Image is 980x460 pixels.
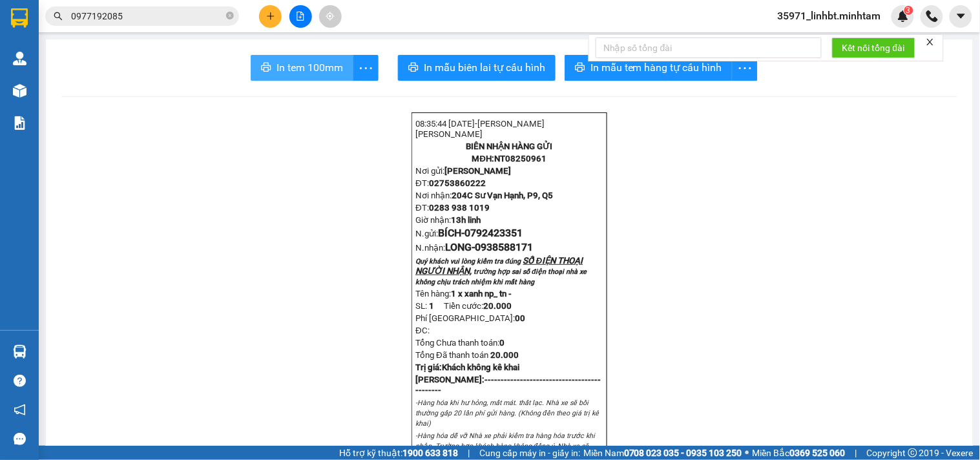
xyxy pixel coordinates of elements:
[33,50,99,60] span: [PERSON_NAME]
[415,243,533,253] span: N.nhận:
[13,84,26,98] img: warehouse-icon
[429,301,434,311] span: 1
[408,62,419,74] span: printer
[11,8,28,28] img: logo-vxr
[464,227,523,239] span: 0792423351
[483,301,512,311] span: 20.000
[14,433,26,445] span: message
[40,74,141,83] span: 204C Sư Vạn Hạnh, P9, Q5
[276,59,343,76] span: In tem 100mm
[442,362,519,372] span: Khách không kê khai
[261,62,271,74] span: printer
[438,227,523,239] span: BÍCH-
[767,8,891,24] span: 35971_linhbt.minhtam
[415,119,545,139] span: 08:35:44 [DATE]-
[624,448,742,458] strong: 0708 023 035 - 0935 103 250
[855,446,857,460] span: |
[451,215,481,225] span: 13h linh
[13,116,26,130] img: solution-icon
[908,448,917,457] span: copyright
[499,338,505,348] span: 0
[790,448,846,458] strong: 0369 525 060
[415,166,511,176] span: Nơi gửi:
[832,37,915,58] button: Kết nối tổng đài
[415,215,481,225] span: Giờ nhận:
[82,39,134,48] span: NT08250961
[475,241,533,253] span: 0938588171
[353,55,379,81] button: more
[906,6,911,15] span: 3
[444,301,512,311] span: Tiền cước:
[71,9,224,23] input: Tìm tên, số ĐT hoặc mã đơn
[4,74,141,83] span: Nơi nhận:
[415,256,583,276] span: SỐ ĐIỆN THOẠI NGƯỜI NHẬN,
[415,178,429,188] span: ĐT:
[326,12,335,21] span: aim
[402,448,458,458] strong: 1900 633 818
[520,313,525,323] span: 0
[583,446,742,460] span: Miền Nam
[415,313,525,323] span: Phí [GEOGRAPHIC_DATA]:
[289,5,312,28] button: file-add
[54,27,140,37] strong: BIÊN NHẬN HÀNG GỬI
[353,60,378,76] span: more
[415,326,430,335] span: ĐC:
[415,119,545,139] span: [PERSON_NAME] [PERSON_NAME]
[17,62,74,72] span: 02753860222
[575,62,585,74] span: printer
[4,6,133,25] span: [PERSON_NAME] [PERSON_NAME]
[429,203,490,213] span: 0283 938 1019
[415,289,512,298] span: Tên hàng:
[319,5,342,28] button: aim
[745,450,749,455] span: ⚪️
[445,241,475,253] span: LONG-
[950,5,972,28] button: caret-down
[251,55,353,81] button: printerIn tem 100mm
[4,6,133,25] span: 08:35:44 [DATE]-
[415,229,523,238] span: N.gửi:
[424,59,545,76] span: In mẫu biên lai tự cấu hình
[466,141,552,151] strong: BIÊN NHẬN HÀNG GỬI
[14,404,26,416] span: notification
[955,10,967,22] span: caret-down
[226,10,234,23] span: close-circle
[479,446,580,460] span: Cung cấp máy in - giấy in:
[4,50,99,60] span: Nơi gửi:
[13,345,26,359] img: warehouse-icon
[515,313,525,323] strong: 0
[54,12,63,21] span: search
[14,375,26,387] span: question-circle
[494,154,547,163] span: NT08250961
[415,338,505,348] span: Tổng Chưa thanh toán:
[452,191,553,200] span: 204C Sư Vạn Hạnh, P9, Q5
[266,12,275,21] span: plus
[13,52,26,65] img: warehouse-icon
[17,85,78,95] span: 0283 938 1019
[429,178,486,188] span: 02753860222
[4,85,17,95] span: ĐT:
[4,62,17,72] span: ĐT:
[226,12,234,19] span: close-circle
[565,55,733,81] button: printerIn mẫu tem hàng tự cấu hình
[398,55,556,81] button: printerIn mẫu biên lai tự cấu hình
[926,37,935,47] span: close
[415,203,429,213] span: ĐT:
[259,5,282,28] button: plus
[415,301,427,311] span: SL:
[904,6,913,15] sup: 3
[451,289,512,298] span: 1 x xanh np_ tn -
[415,375,601,395] strong: [PERSON_NAME]:--------------------------------------------
[590,59,722,76] span: In mẫu tem hàng tự cấu hình
[490,350,519,360] span: 20.000
[415,267,587,286] span: trường hợp sai số điện thoại nhà xe không chịu trách nhiệm khi mất hàng
[415,399,599,428] em: -Hàng hóa khi hư hỏng, mất mát. thất lạc. Nhà xe sẽ bồi thường gấp 20 lần phí gửi hàng. (Không đề...
[596,37,822,58] input: Nhập số tổng đài
[415,257,521,266] span: Quý khách vui lòng kiểm tra đúng
[926,10,938,22] img: phone-icon
[415,350,488,360] span: Tổng Đã thanh toán
[415,362,442,372] span: Trị giá:
[415,191,553,200] span: Nơi nhận:
[753,446,846,460] span: Miền Bắc
[468,446,470,460] span: |
[732,55,758,81] button: more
